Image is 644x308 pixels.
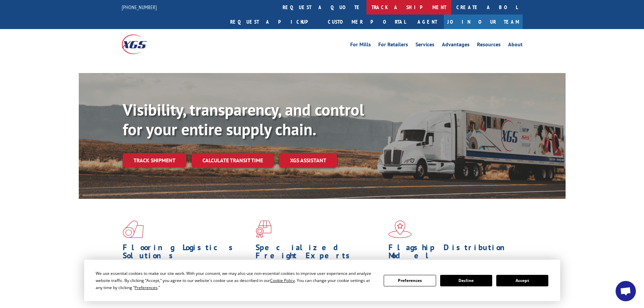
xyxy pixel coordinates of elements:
a: Advantages [442,42,470,49]
span: Cookie Policy [270,278,295,283]
a: Join Our Team [444,15,523,29]
a: Resources [477,42,501,49]
a: For Retailers [378,42,408,49]
a: Calculate transit time [192,153,274,168]
a: Track shipment [123,153,186,167]
h1: Flooring Logistics Solutions [123,243,251,263]
h1: Flagship Distribution Model [388,243,516,263]
a: For Mills [350,42,371,49]
img: xgs-icon-total-supply-chain-intelligence-red [123,220,144,238]
a: [PHONE_NUMBER] [122,4,157,10]
img: xgs-icon-focused-on-flooring-red [256,220,271,238]
a: XGS ASSISTANT [279,153,337,168]
button: Preferences [384,275,436,286]
a: Customer Portal [323,15,411,29]
div: Cookie Consent Prompt [84,260,560,301]
b: Visibility, transparency, and control for your entire supply chain. [123,99,364,140]
span: Preferences [135,285,158,290]
img: xgs-icon-flagship-distribution-model-red [388,220,412,238]
button: Accept [496,275,548,286]
a: Request a pickup [225,15,323,29]
button: Decline [440,275,492,286]
a: About [508,42,523,49]
a: Services [415,42,434,49]
div: We use essential cookies to make our site work. With your consent, we may also use non-essential ... [96,270,376,291]
a: Agent [411,15,444,29]
h1: Specialized Freight Experts [256,243,383,263]
a: Open chat [616,281,636,301]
